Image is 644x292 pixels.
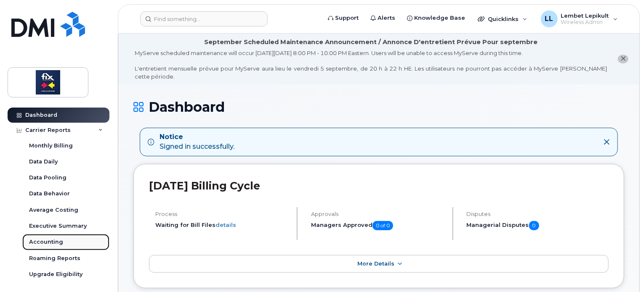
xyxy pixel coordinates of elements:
[467,211,609,217] h4: Disputes
[149,179,609,192] h2: [DATE] Billing Cycle
[204,38,538,47] div: September Scheduled Maintenance Announcement / Annonce D'entretient Prévue Pour septembre
[311,211,445,217] h4: Approvals
[467,221,609,230] h5: Managerial Disputes
[216,221,236,228] a: details
[311,221,445,230] h5: Managers Approved
[529,221,539,230] span: 0
[618,55,628,63] button: close notification
[135,49,607,80] div: MyServe scheduled maintenance will occur [DATE][DATE] 8:00 PM - 10:00 PM Eastern. Users will be u...
[373,221,393,230] span: 0 of 0
[155,211,290,217] h4: Process
[155,221,290,229] li: Waiting for Bill Files
[160,132,234,142] strong: Notice
[133,100,624,114] h1: Dashboard
[160,132,234,152] div: Signed in successfully.
[357,260,394,267] span: More Details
